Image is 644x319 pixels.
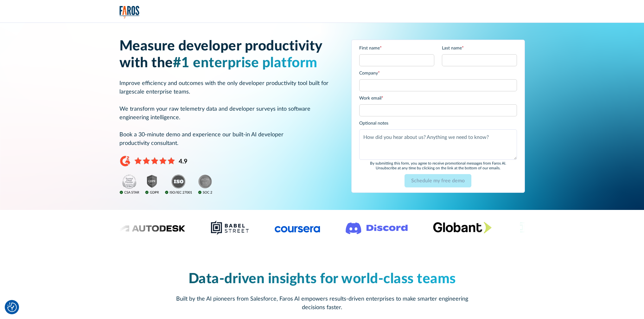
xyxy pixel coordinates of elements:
p: Improve efficiency and outcomes with the only developer productivity tool built for largescale en... [119,79,336,148]
img: ISO, GDPR, SOC2, and CSA Star compliance badges [119,174,213,195]
span: #1 enterprise platform [173,56,317,70]
label: Work email [359,95,517,102]
form: Email Form [359,45,517,187]
img: Globant's logo [433,222,492,233]
img: 4.9 stars on G2 [119,155,188,167]
button: Cookie Settings [7,303,17,312]
label: Optional notes [359,120,517,127]
span: Data-driven insights for world-class teams [188,272,456,286]
img: Babel Street logo png [211,220,250,235]
div: By submitting this form, you agree to receive promotional messages from Faros Al. Unsubscribe at ... [359,161,517,170]
img: Logo of the analytics and reporting company Faros. [119,6,140,19]
a: home [119,6,140,19]
h1: Measure developer productivity with the [119,38,336,72]
input: Schedule my free demo [405,174,471,187]
img: Revisit consent button [7,303,17,312]
img: Logo of the online learning platform Coursera. [275,223,320,233]
label: Last name [442,45,517,52]
img: Logo of the communication platform Discord. [346,221,408,234]
label: Company [359,70,517,77]
label: First name [359,45,434,52]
